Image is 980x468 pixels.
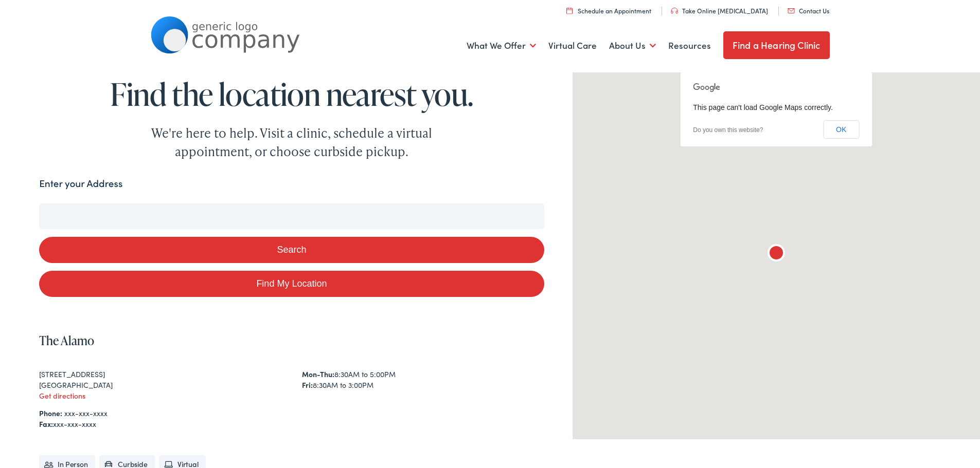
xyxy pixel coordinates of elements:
[39,419,544,429] div: xxx-xxx-xxxx
[39,77,544,111] h1: Find the location nearest you.
[566,7,573,14] img: utility icon
[723,31,830,59] a: Find a Hearing Clinic
[39,390,85,401] a: Get directions
[693,126,763,134] a: Do you own this website?
[788,8,795,13] img: utility icon
[668,27,711,65] a: Resources
[39,408,62,418] strong: Phone:
[671,6,768,15] a: Take Online [MEDICAL_DATA]
[467,27,536,65] a: What We Offer
[39,369,281,380] div: [STREET_ADDRESS]
[788,6,829,15] a: Contact Us
[609,27,656,65] a: About Us
[548,27,597,65] a: Virtual Care
[764,242,789,267] div: The Alamo
[693,103,833,111] span: This page can't load Google Maps correctly.
[39,203,544,229] input: Enter your address or zip code
[823,120,859,139] button: OK
[302,369,334,379] strong: Mon-Thu:
[39,271,544,297] a: Find My Location
[302,369,544,390] div: 8:30AM to 5:00PM 8:30AM to 3:00PM
[566,6,651,15] a: Schedule an Appointment
[39,176,122,191] label: Enter your Address
[302,380,313,390] strong: Fri:
[39,237,544,263] button: Search
[671,8,678,14] img: utility icon
[39,419,53,429] strong: Fax:
[127,124,456,161] div: We're here to help. Visit a clinic, schedule a virtual appointment, or choose curbside pickup.
[39,332,94,349] a: The Alamo
[64,408,108,418] a: xxx-xxx-xxxx
[39,380,281,390] div: [GEOGRAPHIC_DATA]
